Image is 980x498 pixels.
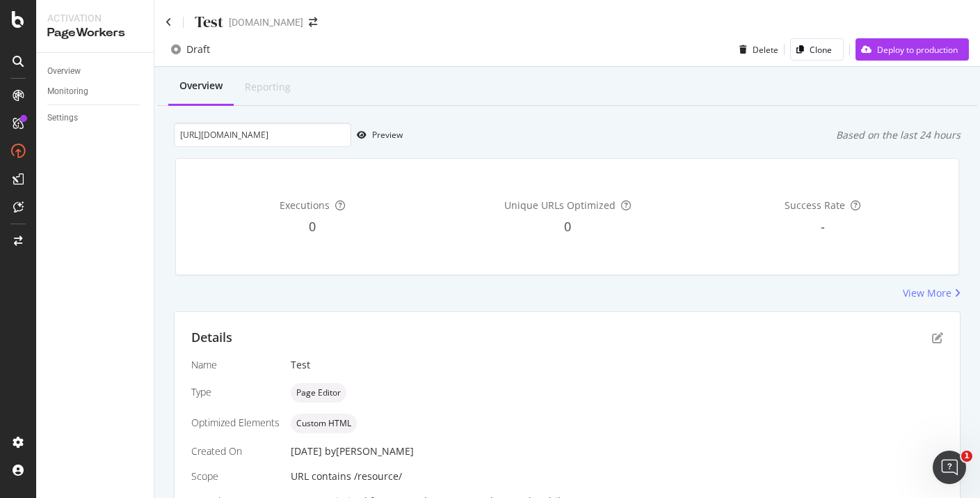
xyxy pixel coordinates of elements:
[325,444,414,458] div: by [PERSON_NAME]
[903,286,951,300] div: View More
[961,451,972,462] span: 1
[504,199,616,212] span: Unique URLs Optimized
[47,111,78,125] div: Settings
[564,218,571,235] span: 0
[309,17,317,27] div: arrow-right-arrow-left
[191,416,280,430] div: Optimized Elements
[309,218,316,235] span: 0
[174,123,351,147] input: Preview your optimization on a URL
[753,44,778,56] div: Delete
[372,129,403,141] div: Preview
[186,42,210,56] div: Draft
[47,64,144,79] a: Overview
[785,199,845,212] span: Success Rate
[291,469,402,483] span: URL contains /resource/
[191,469,280,483] div: Scope
[47,64,81,79] div: Overview
[47,111,144,125] a: Settings
[179,79,223,93] div: Overview
[810,44,832,56] div: Clone
[191,444,280,458] div: Created On
[245,80,291,94] div: Reporting
[166,17,172,27] a: Click to go back
[191,358,280,372] div: Name
[291,358,943,372] div: Test
[296,389,341,397] span: Page Editor
[856,38,969,61] button: Deploy to production
[821,218,825,235] span: -
[47,84,144,99] a: Monitoring
[903,286,961,300] a: View More
[47,25,143,41] div: PageWorkers
[291,383,346,403] div: neutral label
[296,419,351,428] span: Custom HTML
[836,128,961,142] div: Based on the last 24 hours
[280,199,330,212] span: Executions
[191,329,232,347] div: Details
[195,11,223,33] div: Test
[47,84,88,99] div: Monitoring
[877,44,958,56] div: Deploy to production
[47,11,143,25] div: Activation
[291,444,943,458] div: [DATE]
[191,385,280,399] div: Type
[229,15,303,29] div: [DOMAIN_NAME]
[351,124,403,146] button: Preview
[790,38,844,61] button: Clone
[933,451,966,484] iframe: Intercom live chat
[734,38,778,61] button: Delete
[932,332,943,343] div: pen-to-square
[291,414,357,433] div: neutral label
